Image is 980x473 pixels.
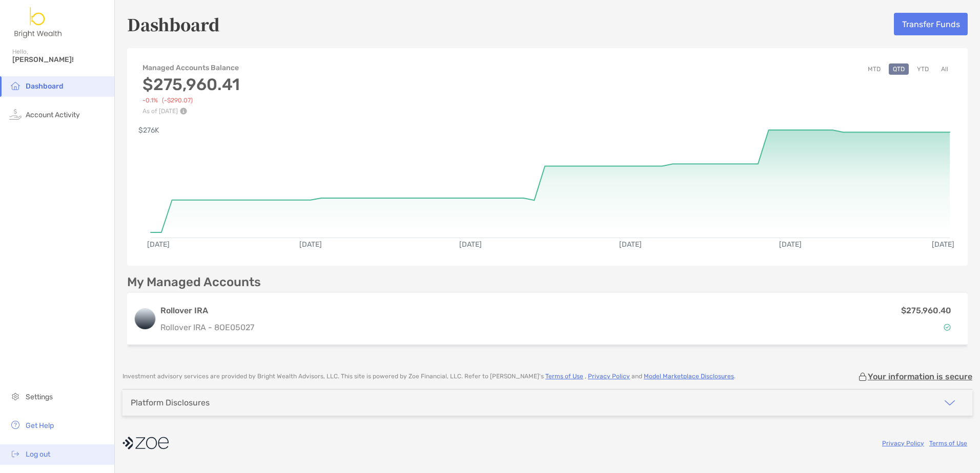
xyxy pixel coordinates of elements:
img: activity icon [9,108,22,120]
img: logout icon [9,447,22,460]
p: Your information is secure [868,372,972,381]
img: company logo [122,432,169,455]
button: YTD [913,63,933,75]
text: [DATE] [299,240,322,249]
text: [DATE] [619,240,642,249]
span: Settings [26,393,53,401]
a: Model Marketplace Disclosures [644,373,734,380]
img: Zoe Logo [12,4,65,41]
span: [PERSON_NAME]! [12,55,108,64]
text: [DATE] [147,240,170,249]
h4: Managed Accounts Balance [142,63,240,72]
text: [DATE] [459,240,482,249]
a: Privacy Policy [588,373,630,380]
img: settings icon [9,390,22,402]
span: ( -$290.07 ) [162,97,193,104]
button: MTD [864,63,885,75]
a: Terms of Use [545,373,583,380]
div: Platform Disclosures [131,398,210,407]
span: Dashboard [26,82,64,91]
text: [DATE] [779,240,802,249]
p: Investment advisory services are provided by Bright Wealth Advisors, LLC . This site is powered b... [122,373,736,380]
img: Account Status icon [944,324,951,331]
p: $275,960.40 [901,304,951,317]
a: Terms of Use [929,440,967,447]
p: Rollover IRA - 8OE05027 [160,321,759,334]
a: Privacy Policy [882,440,924,447]
button: All [937,63,952,75]
text: [DATE] [932,240,954,249]
button: QTD [889,63,909,75]
span: Account Activity [26,111,80,119]
button: Transfer Funds [894,13,968,35]
h3: $275,960.41 [142,75,240,94]
img: logo account [135,309,155,329]
h5: Dashboard [127,12,220,36]
h3: Rollover IRA [160,305,759,317]
p: As of [DATE] [142,107,240,115]
img: household icon [9,79,22,92]
img: get-help icon [9,419,22,431]
text: $276K [138,126,159,135]
span: Log out [26,450,50,459]
p: My Managed Accounts [127,276,261,289]
img: Performance Info [180,107,187,115]
img: icon arrow [944,397,956,409]
span: Get Help [26,421,54,430]
span: -0.1% [142,97,158,104]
